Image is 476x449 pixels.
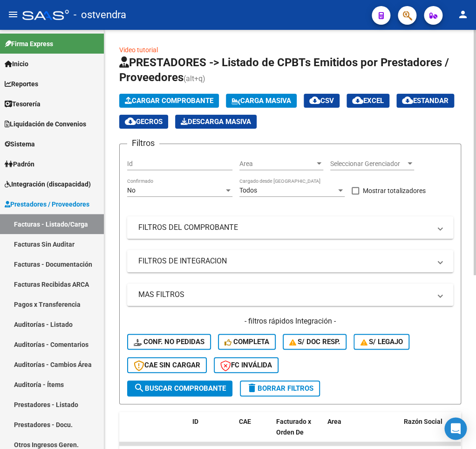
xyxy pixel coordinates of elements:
[304,94,340,108] button: CSV
[134,338,204,346] span: Conf. no pedidas
[352,95,363,106] mat-icon: cloud_download
[119,46,158,54] a: Video tutorial
[363,185,426,196] span: Mostrar totalizadores
[231,97,291,105] span: Carga Masiva
[239,418,251,425] span: CAE
[127,283,453,306] mat-expansion-panel-header: MAS FILTROS
[5,199,89,209] span: Prestadores / Proveedores
[224,338,269,346] span: Completa
[125,116,136,127] mat-icon: cloud_download
[175,115,257,129] button: Descarga Masiva
[289,338,340,346] span: S/ Doc Resp.
[214,357,279,373] button: FC Inválida
[127,380,232,396] button: Buscar Comprobante
[347,94,389,108] button: EXCEL
[138,256,431,266] mat-panel-title: FILTROS DE INTEGRACION
[125,117,163,126] span: Gecros
[5,179,91,189] span: Integración (discapacidad)
[352,97,384,105] span: EXCEL
[309,97,334,105] span: CSV
[181,117,251,126] span: Descarga Masiva
[309,95,320,106] mat-icon: cloud_download
[5,159,34,169] span: Padrón
[119,115,168,129] button: Gecros
[360,338,403,346] span: S/ legajo
[402,95,413,106] mat-icon: cloud_download
[5,139,35,149] span: Sistema
[125,97,213,105] span: Cargar Comprobante
[246,382,258,394] mat-icon: delete
[127,250,453,272] mat-expansion-panel-header: FILTROS DE INTEGRACION
[127,316,453,326] h4: - filtros rápidos Integración -
[184,74,205,83] span: (alt+q)
[327,418,341,425] span: Area
[7,9,19,20] mat-icon: menu
[396,94,454,108] button: Estandar
[330,160,406,168] span: Seleccionar Gerenciador
[5,79,38,89] span: Reportes
[226,94,297,108] button: Carga Masiva
[127,137,159,150] h3: Filtros
[457,9,469,20] mat-icon: person
[134,382,145,394] mat-icon: search
[138,222,431,233] mat-panel-title: FILTROS DEL COMPROBANTE
[239,187,257,194] span: Todos
[240,380,320,396] button: Borrar Filtros
[276,418,311,436] span: Facturado x Orden De
[444,417,467,440] div: Open Intercom Messenger
[192,418,198,425] span: ID
[134,384,226,393] span: Buscar Comprobante
[74,5,126,25] span: - ostvendra
[220,361,272,369] span: FC Inválida
[218,334,276,350] button: Completa
[127,187,136,194] span: No
[239,160,315,168] span: Area
[134,361,200,369] span: CAE SIN CARGAR
[175,115,257,129] app-download-masive: Descarga masiva de comprobantes (adjuntos)
[127,216,453,239] mat-expansion-panel-header: FILTROS DEL COMPROBANTE
[5,119,86,129] span: Liquidación de Convenios
[5,59,28,69] span: Inicio
[119,56,449,84] span: PRESTADORES -> Listado de CPBTs Emitidos por Prestadores / Proveedores
[127,357,207,373] button: CAE SIN CARGAR
[138,290,431,300] mat-panel-title: MAS FILTROS
[402,97,449,105] span: Estandar
[354,334,409,350] button: S/ legajo
[127,334,211,350] button: Conf. no pedidas
[283,334,347,350] button: S/ Doc Resp.
[119,94,219,108] button: Cargar Comprobante
[246,384,313,393] span: Borrar Filtros
[5,39,53,49] span: Firma Express
[404,418,442,425] span: Razón Social
[5,99,41,109] span: Tesorería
